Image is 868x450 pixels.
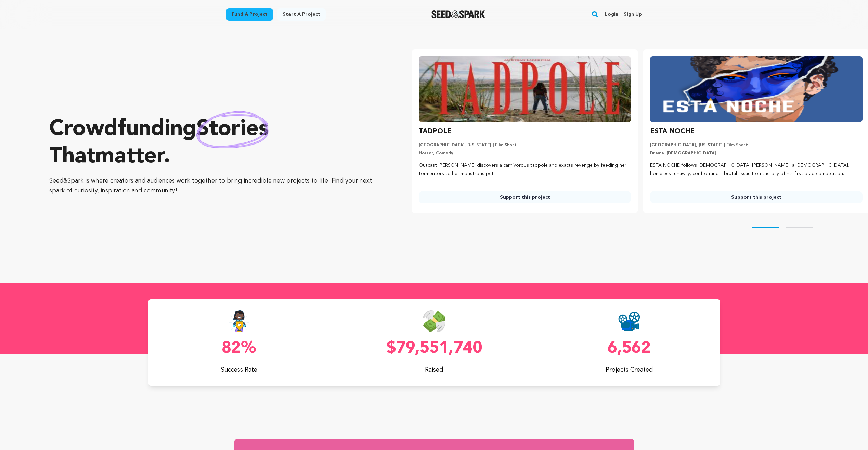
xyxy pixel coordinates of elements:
p: [GEOGRAPHIC_DATA], [US_STATE] | Film Short [419,142,631,148]
img: Seed&Spark Projects Created Icon [618,310,640,332]
p: 6,562 [539,340,720,357]
p: Success Rate [148,365,330,375]
p: Seed&Spark is where creators and audiences work together to bring incredible new projects to life... [49,176,385,196]
img: TADPOLE image [419,56,631,122]
a: Fund a project [226,8,273,21]
a: Support this project [650,191,863,203]
p: Raised [344,365,525,375]
p: Outcast [PERSON_NAME] discovers a carnivorous tadpole and exacts revenge by feeding her tormentor... [419,162,631,178]
a: Login [605,9,618,20]
img: Seed&Spark Logo Dark Mode [431,10,485,18]
h3: TADPOLE [419,126,452,137]
img: ESTA NOCHE image [650,56,863,122]
p: Crowdfunding that . [49,116,385,171]
a: Sign up [624,9,642,20]
p: Horror, Comedy [419,151,631,156]
img: Seed&Spark Success Rate Icon [229,310,250,332]
a: Seed&Spark Homepage [431,10,485,18]
a: Start a project [277,8,326,21]
p: Projects Created [539,365,720,375]
p: $79,551,740 [344,340,525,357]
a: Support this project [419,191,631,203]
h3: ESTA NOCHE [650,126,695,137]
img: hand sketched image [196,111,269,148]
p: Drama, [DEMOGRAPHIC_DATA] [650,151,863,156]
p: ESTA NOCHE follows [DEMOGRAPHIC_DATA] [PERSON_NAME], a [DEMOGRAPHIC_DATA], homeless runaway, conf... [650,162,863,178]
p: 82% [148,340,330,357]
p: [GEOGRAPHIC_DATA], [US_STATE] | Film Short [650,142,863,148]
span: matter [95,146,164,168]
img: Seed&Spark Money Raised Icon [423,310,445,332]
